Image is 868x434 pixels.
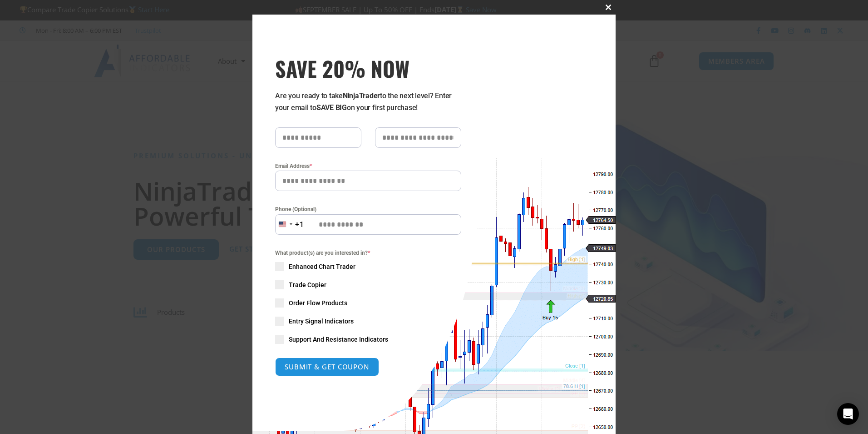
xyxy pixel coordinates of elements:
[275,317,461,326] label: Entry Signal Indicators
[275,56,461,81] h3: SAVE 20% NOW
[275,262,461,271] label: Enhanced Chart Trader
[289,317,354,326] span: Entry Signal Indicators
[275,248,461,257] span: What product(s) are you interested in?
[316,103,347,112] strong: SAVE BIG
[295,219,304,231] div: +1
[343,91,380,100] strong: NinjaTrader
[289,335,388,344] span: Support And Resistance Indicators
[275,335,461,344] label: Support And Resistance Indicators
[275,358,379,376] button: SUBMIT & GET COUPON
[275,90,461,114] p: Are you ready to take to the next level? Enter your email to on your first purchase!
[275,214,304,235] button: Selected country
[275,298,461,308] label: Order Flow Products
[289,262,355,271] span: Enhanced Chart Trader
[289,298,347,308] span: Order Flow Products
[275,205,461,214] label: Phone (Optional)
[289,280,326,289] span: Trade Copier
[275,280,461,289] label: Trade Copier
[275,161,461,171] label: Email Address
[837,403,859,425] div: Open Intercom Messenger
